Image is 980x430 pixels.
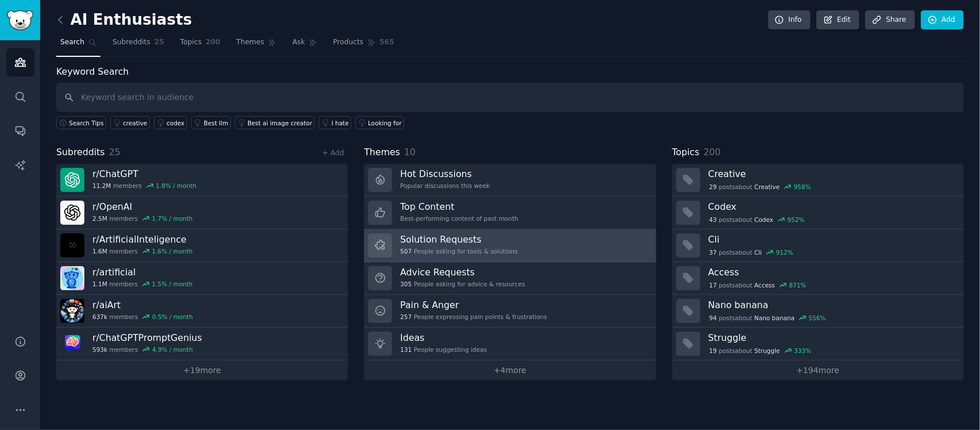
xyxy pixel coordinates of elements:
[708,313,827,323] div: post s about
[56,66,129,77] label: Keyword Search
[288,33,321,57] a: Ask
[364,164,656,197] a: Hot DiscussionsPopular discussions this week
[708,345,812,356] div: post s about
[709,314,716,322] span: 94
[794,347,811,355] div: 333 %
[247,119,312,127] div: Best ai image creator
[379,37,394,48] span: 565
[92,280,193,288] div: members
[672,164,964,197] a: Creative29postsaboutCreative958%
[400,345,412,354] span: 131
[292,37,305,48] span: Ask
[92,266,193,278] h3: r/ artificial
[56,295,348,328] a: r/aiArt637kmembers0.5% / month
[92,313,107,321] span: 637k
[708,280,808,290] div: post s about
[56,229,348,262] a: r/ArtificialInteligence1.6Mmembers1.6% / month
[154,116,187,129] a: codex
[329,33,398,57] a: Products565
[364,229,656,262] a: Solution Requests507People asking for tools & solutions
[60,201,84,225] img: OpenAI
[60,332,84,356] img: ChatGPTPromptGenius
[56,164,348,197] a: r/ChatGPT11.2Mmembers1.8% / month
[672,328,964,360] a: Struggle19postsaboutStruggle333%
[56,145,105,160] span: Subreddits
[709,216,716,224] span: 43
[56,33,100,57] a: Search
[113,37,150,48] span: Subreddits
[708,247,795,258] div: post s about
[92,214,107,222] span: 2.5M
[400,247,517,255] div: People asking for tools & solutions
[400,266,525,278] h3: Advice Requests
[152,345,193,354] div: 4.9 % / month
[56,262,348,295] a: r/artificial1.1Mmembers1.5% / month
[400,280,412,288] span: 305
[794,183,811,191] div: 958 %
[708,182,812,192] div: post s about
[233,33,281,57] a: Themes
[60,266,84,290] img: artificial
[56,116,106,129] button: Search Tips
[754,281,775,289] span: Access
[364,197,656,229] a: Top ContentBest-performing content of past month
[400,280,525,288] div: People asking for advice & resources
[92,280,107,288] span: 1.1M
[56,83,964,112] input: Keyword search in audience
[92,182,111,190] span: 11.2M
[708,332,956,344] h3: Struggle
[708,214,806,225] div: post s about
[176,33,224,57] a: Topics200
[56,328,348,360] a: r/ChatGPTPromptGenius593kmembers4.9% / month
[709,183,716,191] span: 29
[865,10,915,30] a: Share
[92,182,196,190] div: members
[921,10,964,30] a: Add
[788,216,805,224] div: 952 %
[364,360,656,381] a: +4more
[708,299,956,311] h3: Nano banana
[816,10,859,30] a: Edit
[708,233,956,245] h3: Cli
[152,247,193,255] div: 1.6 % / month
[708,266,956,278] h3: Access
[768,10,811,30] a: Info
[754,314,795,322] span: Nano banana
[776,248,793,256] div: 912 %
[708,168,956,180] h3: Creative
[92,345,202,354] div: members
[400,201,518,213] h3: Top Content
[319,116,351,129] a: I hate
[92,247,193,255] div: members
[152,214,193,222] div: 1.7 % / month
[754,248,762,256] span: Cli
[333,37,363,48] span: Products
[92,214,193,222] div: members
[404,147,416,158] span: 10
[92,299,193,311] h3: r/ aiArt
[92,168,196,180] h3: r/ ChatGPT
[400,313,547,321] div: People expressing pain points & frustrations
[672,295,964,328] a: Nano banana94postsaboutNano banana556%
[331,119,348,127] div: I hate
[56,197,348,229] a: r/OpenAI2.5Mmembers1.7% / month
[166,119,184,127] div: codex
[92,247,107,255] span: 1.6M
[400,233,517,245] h3: Solution Requests
[400,214,518,222] div: Best-performing content of past month
[400,247,412,255] span: 507
[109,147,121,158] span: 25
[368,119,402,127] div: Looking for
[672,229,964,262] a: Cli37postsaboutCli912%
[123,119,147,127] div: creative
[809,314,826,322] div: 556 %
[56,360,348,381] a: +19more
[708,201,956,213] h3: Codex
[92,233,193,245] h3: r/ ArtificialInteligence
[754,347,780,355] span: Struggle
[789,281,807,289] div: 871 %
[364,328,656,360] a: Ideas131People suggesting ideas
[672,262,964,295] a: Access17postsaboutAccess871%
[109,33,168,57] a: Subreddits25
[191,116,231,129] a: Best llm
